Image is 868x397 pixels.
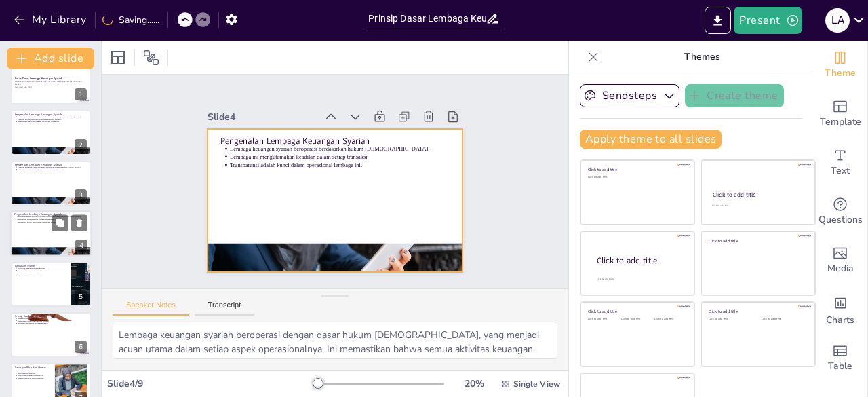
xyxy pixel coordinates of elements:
[685,84,784,107] button: Create theme
[18,117,87,120] p: Lembaga ini mengutamakan keadilan dalam setiap transaksi.
[18,168,87,171] p: Lembaga ini mengutamakan keadilan dalam setiap transaksi.
[18,120,87,123] p: Transparansi adalah kunci dalam operasional lembaga ini.
[15,81,87,86] p: Memahami prinsip-prinsip dan etika yang mendasari operasional lembaga keuangan syariah.
[7,48,94,69] button: Add slide
[597,278,682,281] div: Click to add body
[18,171,87,174] p: Transparansi adalah kunci dalam operasional lembaga ini.
[214,97,323,121] div: Slide 4
[827,261,854,276] span: Media
[75,139,87,151] div: 2
[588,309,685,314] div: Click to add title
[813,285,867,334] div: Add charts and graphs
[813,187,867,236] div: Get real-time input from your audience
[18,267,66,269] p: Al-Qur'an sebagai dasar hukum utama.
[234,134,453,166] p: Lembaga keuangan syariah beroperasi berdasarkan hukum [DEMOGRAPHIC_DATA].
[10,210,92,257] div: 4
[654,318,685,321] div: Click to add text
[15,263,67,267] p: Landasan Syariah
[232,150,451,181] p: Transparansi adalah kunci dalam operasional lembaga ini.
[580,130,722,149] button: Apply theme to all slides
[15,112,87,116] p: Pengenalan Lembaga Keuangan Syariah
[17,219,87,221] p: Lembaga ini mengutamakan keadilan dalam setiap transaksi.
[18,377,51,380] p: Menjaga integritas sistem keuangan.
[709,318,751,321] div: Click to add text
[604,41,800,73] p: Themes
[826,313,854,328] span: Charts
[11,110,91,155] div: 2
[813,138,867,187] div: Add text boxes
[818,212,863,227] span: Questions
[709,238,806,243] div: Click to add title
[75,189,87,202] div: 3
[75,341,87,353] div: 6
[713,191,803,199] div: Click to add title
[15,86,87,88] p: Generated with [URL]
[621,318,652,321] div: Click to add text
[18,320,87,322] p: Membangun kepercayaan melalui keadilan.
[18,271,66,274] p: Fatwa DSN-MUI sebagai acuan.
[18,322,87,325] p: Keadilan menciptakan stabilitas keuangan.
[828,359,852,374] span: Table
[195,301,255,316] button: Transcript
[580,84,679,107] button: Sendsteps
[734,7,802,34] button: Present
[18,269,66,272] p: Hadits sebagai pedoman tambahan.
[813,236,867,285] div: Add images, graphics, shapes or video
[11,60,91,105] div: 1
[825,7,850,34] button: L A
[11,262,91,307] div: 5
[813,41,867,90] div: Change the overall theme
[588,176,685,179] div: Click to add text
[15,77,62,80] strong: Dasar-Dasar Lembaga Keuangan Syariah
[597,255,684,267] div: Click to add title
[224,123,454,159] p: Pengenalan Lembaga Keuangan Syariah
[762,318,804,321] div: Click to add text
[11,312,91,357] div: 6
[107,47,129,69] div: Layout
[71,215,87,231] button: Delete Slide
[143,50,159,66] span: Position
[15,163,87,167] p: Pengenalan Lembaga Keuangan Syariah
[18,372,51,375] p: Riba dianggap tidak etis.
[17,221,87,224] p: Transparansi adalah kunci dalam operasional lembaga ini.
[588,167,685,172] div: Click to add title
[458,377,490,390] div: 20 %
[233,142,452,173] p: Lembaga ini mengutamakan keadilan dalam setiap transaksi.
[18,317,87,320] p: Transaksi harus adil dan seimbang.
[15,314,87,318] p: Prinsip Keadilan (Al-Adl)
[15,366,51,370] p: Larangan Riba dan Gharar
[831,164,850,178] span: Text
[75,88,87,100] div: 1
[825,8,850,33] div: L A
[107,377,314,390] div: Slide 4 / 9
[75,240,87,252] div: 4
[11,161,91,206] div: 3
[14,212,87,216] p: Pengenalan Lembaga Keuangan Syariah
[513,379,560,390] span: Single View
[75,290,87,303] div: 5
[10,9,92,31] button: My Library
[705,7,731,34] button: Export to PowerPoint
[712,204,802,208] div: Click to add text
[820,115,861,130] span: Template
[113,322,557,359] textarea: Lembaga keuangan syariah beroperasi dengan dasar hukum [DEMOGRAPHIC_DATA], yang menjadi acuan uta...
[17,216,87,219] p: Lembaga keuangan syariah beroperasi berdasarkan hukum [DEMOGRAPHIC_DATA].
[813,90,867,138] div: Add ready made slides
[102,14,159,26] div: Saving......
[18,115,87,118] p: Lembaga keuangan syariah beroperasi berdasarkan hukum [DEMOGRAPHIC_DATA].
[52,215,68,231] button: Duplicate Slide
[825,66,856,81] span: Theme
[18,166,87,168] p: Lembaga keuangan syariah beroperasi berdasarkan hukum [DEMOGRAPHIC_DATA].
[113,301,189,316] button: Speaker Notes
[18,375,51,377] p: Gharar menciptakan ketidakpastian.
[813,334,867,383] div: Add a table
[368,9,485,29] input: Insert title
[588,318,618,321] div: Click to add text
[709,309,806,314] div: Click to add title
